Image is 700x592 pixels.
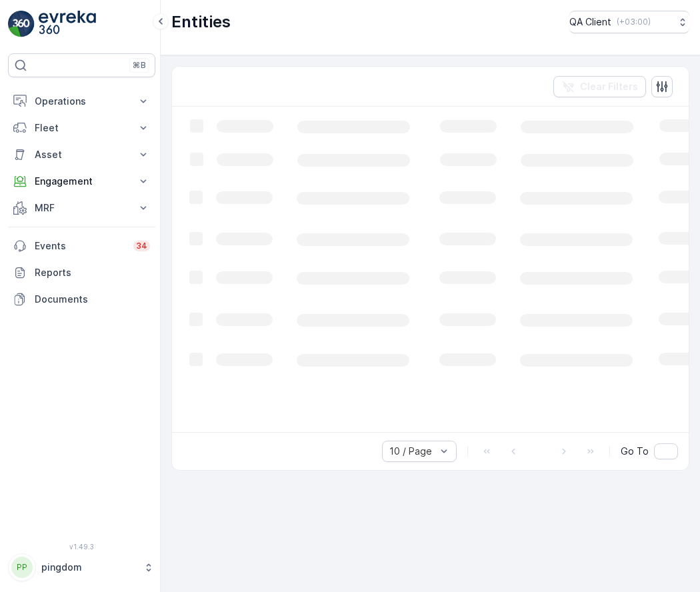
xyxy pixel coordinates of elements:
[35,293,150,306] p: Documents
[8,286,155,313] a: Documents
[8,233,155,259] a: Events34
[35,121,129,135] p: Fleet
[41,561,137,574] p: pingdom
[621,445,649,458] span: Go To
[35,266,150,279] p: Reports
[8,259,155,286] a: Reports
[8,168,155,195] button: Engagement
[8,195,155,221] button: MRF
[8,543,155,551] span: v 1.49.3
[11,557,33,578] div: PP
[617,17,651,27] p: ( +03:00 )
[136,241,147,251] p: 34
[35,175,129,188] p: Engagement
[8,553,155,581] button: PPpingdom
[35,239,125,253] p: Events
[171,11,231,33] p: Entities
[35,201,129,215] p: MRF
[8,11,35,37] img: logo
[569,11,689,33] button: QA Client(+03:00)
[8,141,155,168] button: Asset
[133,60,146,71] p: ⌘B
[580,80,638,93] p: Clear Filters
[569,15,611,29] p: QA Client
[553,76,646,97] button: Clear Filters
[35,95,129,108] p: Operations
[39,11,96,37] img: logo_light-DOdMpM7g.png
[35,148,129,161] p: Asset
[8,115,155,141] button: Fleet
[8,88,155,115] button: Operations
